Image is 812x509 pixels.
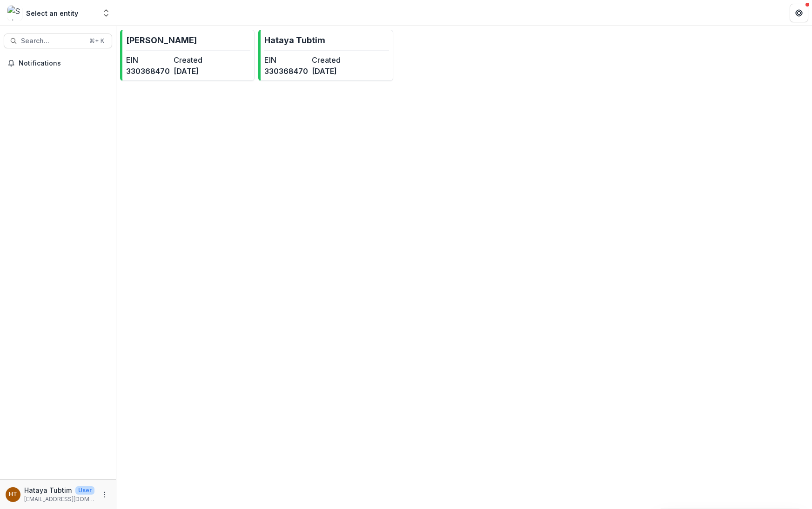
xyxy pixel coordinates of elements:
[75,486,94,495] p: User
[87,36,106,46] div: ⌘ + K
[100,4,113,22] button: Open entity switcher
[258,30,393,81] a: Hataya TubtimEIN330368470Created[DATE]
[312,54,356,66] dt: Created
[264,66,308,77] dd: 330368470
[264,54,308,66] dt: EIN
[126,34,197,46] p: [PERSON_NAME]
[7,6,22,20] img: Select an entity
[24,495,95,503] p: [EMAIL_ADDRESS][DOMAIN_NAME]
[24,485,72,495] p: Hataya Tubtim
[120,30,255,81] a: [PERSON_NAME]EIN330368470Created[DATE]
[21,37,84,45] span: Search...
[174,54,217,66] dt: Created
[4,56,112,71] button: Notifications
[26,8,78,18] div: Select an entity
[9,491,17,497] div: Hataya Tubtim
[19,59,108,67] span: Notifications
[99,489,110,500] button: More
[790,4,808,22] button: Get Help
[174,66,217,77] dd: [DATE]
[312,66,356,77] dd: [DATE]
[264,34,325,46] p: Hataya Tubtim
[126,66,170,77] dd: 330368470
[4,33,112,48] button: Search...
[126,54,170,66] dt: EIN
